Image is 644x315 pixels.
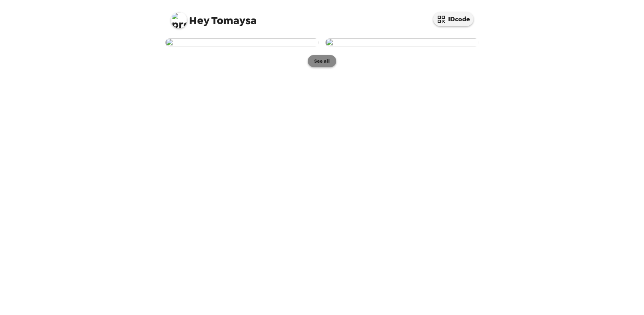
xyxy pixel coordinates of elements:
[189,13,209,28] span: Hey
[171,12,187,28] img: profile pic
[433,12,473,26] button: IDcode
[325,38,479,47] img: user-275890
[308,55,336,67] button: See all
[165,38,319,47] img: user-275903
[171,8,257,26] span: Tomaysa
